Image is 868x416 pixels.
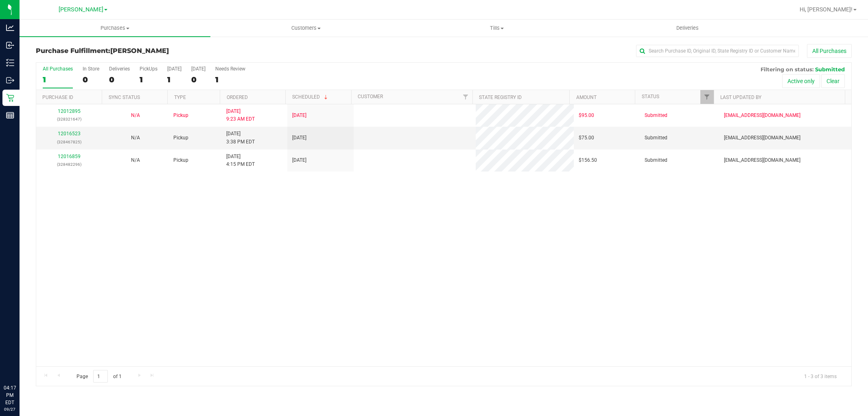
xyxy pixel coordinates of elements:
[215,66,245,72] div: Needs Review
[459,90,472,104] a: Filter
[815,66,845,73] span: Submitted
[110,47,169,55] span: [PERSON_NAME]
[579,156,597,164] span: $156.50
[6,59,14,67] inline-svg: Inventory
[6,111,14,119] inline-svg: Reports
[292,134,306,142] span: [DATE]
[167,75,181,84] div: 1
[6,24,14,32] inline-svg: Analytics
[226,108,255,123] span: [DATE] 9:23 AM EDT
[761,66,813,73] span: Filtering on status:
[724,156,800,164] span: [EMAIL_ADDRESS][DOMAIN_NAME]
[6,41,14,49] inline-svg: Inbound
[83,66,99,72] div: In Store
[24,350,34,359] iframe: Resource center unread badge
[58,108,81,114] a: 12012895
[579,134,594,142] span: $75.00
[8,351,33,375] iframe: Resource center
[665,24,710,32] span: Deliveries
[173,134,188,142] span: Pickup
[43,66,73,72] div: All Purchases
[292,156,306,164] span: [DATE]
[174,95,186,100] a: Type
[109,66,130,72] div: Deliveries
[167,66,181,72] div: [DATE]
[226,130,255,145] span: [DATE] 3:38 PM EDT
[645,112,667,119] span: Submitted
[636,45,799,57] input: Search Purchase ID, Original ID, State Registry ID or Customer Name...
[227,95,248,100] a: Ordered
[20,20,210,37] a: Purchases
[215,75,245,84] div: 1
[401,20,592,37] a: Tills
[645,156,667,164] span: Submitted
[592,20,783,37] a: Deliveries
[41,115,97,123] p: (328321647)
[131,112,140,118] span: Not Applicable
[43,75,73,84] div: 1
[109,75,130,84] div: 0
[700,90,714,104] a: Filter
[191,66,206,72] div: [DATE]
[211,24,401,32] span: Customers
[131,135,140,141] span: Not Applicable
[58,154,81,159] a: 12016859
[131,156,140,164] button: N/A
[59,6,103,13] span: [PERSON_NAME]
[576,95,597,100] a: Amount
[173,112,188,119] span: Pickup
[70,370,128,383] span: Page of 1
[109,95,140,100] a: Sync Status
[140,66,157,72] div: PickUps
[642,94,659,99] a: Status
[210,20,401,37] a: Customers
[41,161,97,168] p: (328482296)
[36,47,308,55] h3: Purchase Fulfillment:
[131,112,140,119] button: N/A
[131,134,140,142] button: N/A
[479,95,522,100] a: State Registry ID
[41,138,97,146] p: (328467825)
[402,24,592,32] span: Tills
[798,370,843,382] span: 1 - 3 of 3 items
[807,44,852,58] button: All Purchases
[579,112,594,119] span: $95.00
[131,157,140,163] span: Not Applicable
[140,75,157,84] div: 1
[292,94,329,100] a: Scheduled
[191,75,206,84] div: 0
[20,24,210,32] span: Purchases
[93,370,108,383] input: 1
[821,74,845,88] button: Clear
[782,74,820,88] button: Active only
[800,6,853,13] span: Hi, [PERSON_NAME]!
[645,134,667,142] span: Submitted
[292,112,306,119] span: [DATE]
[83,75,99,84] div: 0
[6,94,14,102] inline-svg: Retail
[42,95,73,100] a: Purchase ID
[724,134,800,142] span: [EMAIL_ADDRESS][DOMAIN_NAME]
[226,153,255,168] span: [DATE] 4:15 PM EDT
[358,94,383,99] a: Customer
[6,76,14,84] inline-svg: Outbound
[720,95,761,100] a: Last Updated By
[173,156,188,164] span: Pickup
[58,131,81,136] a: 12016523
[4,384,16,406] p: 04:17 PM EDT
[724,112,800,119] span: [EMAIL_ADDRESS][DOMAIN_NAME]
[4,406,16,412] p: 09/27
